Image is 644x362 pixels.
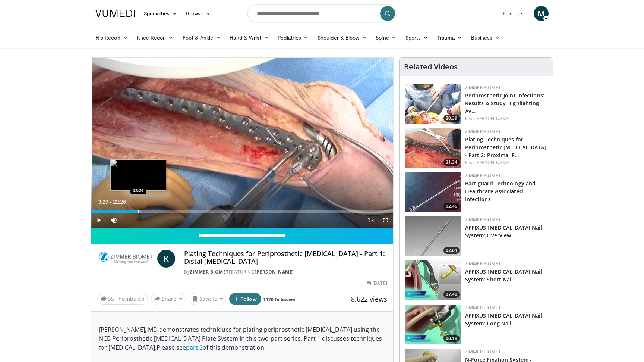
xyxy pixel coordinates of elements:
[465,216,501,223] a: Zimmer Biomet
[367,280,387,287] div: [DATE]
[405,216,461,256] img: PE3O6Z9ojHeNSk7H4xMDoxOjA4MTsiGN.150x105_q85_crop-smart_upscale.jpg
[91,213,106,228] button: Play
[465,260,501,267] a: Zimmer Biomet
[273,30,313,45] a: Pediatrics
[475,115,511,122] a: [PERSON_NAME]
[139,6,181,21] a: Specialties
[184,250,387,266] h4: Plating Techniques for Periprosthetic [MEDICAL_DATA] - Part 1: Distal [MEDICAL_DATA]
[181,6,216,21] a: Browse
[151,293,186,305] button: Share
[405,305,461,344] a: 08:19
[467,30,505,45] a: Business
[263,296,295,303] a: 1170 followers
[405,172,461,212] img: d3d8f40d-49c1-49a9-a5ab-fc0423babe4c.150x105_q85_crop-smart_upscale.jpg
[189,293,227,305] button: Save to
[113,199,126,205] span: 22:26
[91,58,393,228] video-js: Video Player
[255,269,294,275] a: [PERSON_NAME]
[443,203,460,210] span: 02:46
[405,128,461,168] img: 0957b400-32dd-4402-b896-6ba8ad75ae1b.150x105_q85_crop-smart_upscale.jpg
[465,159,547,166] div: Feat.
[247,4,397,22] input: Search topics, interventions
[405,216,461,256] a: 02:01
[534,6,549,21] a: M
[225,30,273,45] a: Hand & Wrist
[95,10,135,17] img: VuMedi Logo
[110,199,111,205] span: /
[465,305,501,311] a: Zimmer Biomet
[465,115,547,122] div: Feat.
[443,335,460,342] span: 08:19
[98,199,108,205] span: 3:29
[371,30,401,45] a: Spine
[405,84,461,124] a: 20:39
[190,269,229,275] a: Zimmer Biomet
[157,250,175,268] a: K
[465,312,542,327] a: AFFIXUS [MEDICAL_DATA] Nail System: Long Nail
[363,213,378,228] button: Playback Rate
[351,294,387,303] span: 8,622 views
[405,305,461,344] img: c0eba32f-3750-46e2-85bd-0889492201d2.150x105_q85_crop-smart_upscale.jpg
[178,30,225,45] a: Foot & Ankle
[443,115,460,122] span: 20:39
[405,128,461,168] a: 21:34
[443,159,460,166] span: 21:34
[91,30,132,45] a: Hip Recon
[465,128,501,135] a: Zimmer Biomet
[229,293,261,305] button: Follow
[465,180,536,203] a: Bactiguard Technology and Healthcare Associated Infections
[91,210,393,213] div: Progress Bar
[443,291,460,298] span: 07:40
[433,30,467,45] a: Trauma
[465,92,544,115] a: Periprosthetic Joint Infections: Results & Study Highlighting Av…
[405,172,461,212] a: 02:46
[443,247,460,254] span: 02:01
[97,250,154,268] img: Zimmer Biomet
[465,349,501,355] a: Zimmer Biomet
[401,30,433,45] a: Sports
[475,159,511,166] a: [PERSON_NAME]
[108,295,114,302] span: 55
[404,62,458,71] h4: Related Videos
[405,260,461,300] img: 793850bd-41ce-4d88-b1d1-754fa64ca528.150x105_q85_crop-smart_upscale.jpg
[110,159,166,191] img: image.jpeg
[498,6,529,21] a: Favorites
[313,30,371,45] a: Shoulder & Elbow
[465,136,546,159] a: Plating Techniques for Periprosthetic [MEDICAL_DATA] - Part 2: Proximal F…
[405,84,461,124] img: c4b8c862-095b-430c-a336-6d45a9d5bbc3.150x105_q85_crop-smart_upscale.jpg
[378,213,393,228] button: Fullscreen
[106,213,121,228] button: Mute
[132,30,178,45] a: Knee Recon
[465,268,542,283] a: AFFIXUS [MEDICAL_DATA] Nail System: Short Nail
[465,84,501,91] a: Zimmer Biomet
[405,260,461,300] a: 07:40
[465,172,501,179] a: Zimmer Biomet
[184,269,387,275] div: By FEATURING
[186,343,203,352] a: part 2
[157,343,186,352] span: Please see
[465,224,542,239] a: AFFIXUS [MEDICAL_DATA] Nail System: Overview
[97,293,148,305] a: 55 Thumbs Up
[203,343,266,352] span: of this demonstration.
[99,325,386,352] p: [PERSON_NAME], MD demonstrates techniques for plating periprosthetic [MEDICAL_DATA] using the NCB...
